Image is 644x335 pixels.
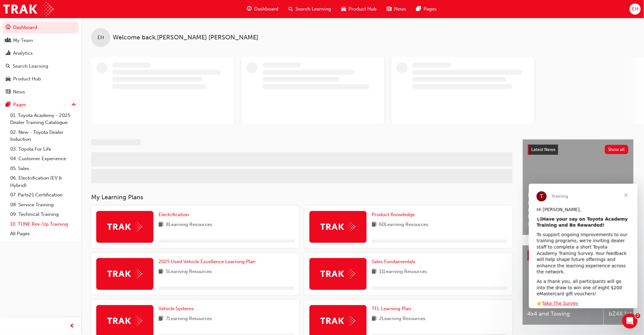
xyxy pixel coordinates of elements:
[8,154,78,164] a: 04. Customer Experience
[159,315,163,323] span: book-icon
[622,313,638,329] iframe: Intercom live chat
[283,3,336,16] a: search-iconSearch Learning
[321,269,356,279] img: Trak
[242,3,283,16] a: guage-iconDashboard
[13,75,41,83] div: Product Hub
[159,212,189,217] span: Electrification
[13,50,33,57] div: Analytics
[6,38,10,44] span: people-icon
[166,268,212,276] span: 5 Learning Resources
[523,139,634,235] a: Latest NewsShow allHelp Shape the Future of Toyota Academy Training and Win an eMastercard!Revolu...
[3,86,78,98] a: News
[159,258,258,265] a: 2025 Used Vehicle Excellence Learning Plan
[372,258,418,265] a: Sales Fundamentals
[372,305,414,312] a: TFL Learning Plan
[254,5,278,13] span: Dashboard
[3,73,78,85] a: Product Hub
[372,315,376,323] span: book-icon
[321,222,356,232] img: Trak
[70,322,75,330] span: prev-icon
[107,316,142,326] img: Trak
[98,34,104,41] span: EH
[372,212,415,217] span: Product Knowledge
[379,221,428,229] span: 60 Learning Resources
[159,259,255,264] span: 2025 Used Vehicle Excellence Learning Plan
[528,192,628,213] span: Help Shape the Future of Toyota Academy Training and Win an eMastercard!
[91,194,512,201] h3: My Learning Plans
[528,213,628,227] span: Revolutionise the way you access and manage your learning resources.
[372,268,376,276] span: book-icon
[379,268,427,276] span: 11 Learning Resources
[8,144,78,154] a: 03. Toyota For Life
[528,310,599,318] span: 4x4 and Towing
[394,5,406,13] span: News
[8,200,78,210] a: 08. Service Training
[8,173,78,190] a: 06. Electrification (EV & Hybrid)
[247,5,252,13] span: guage-icon
[295,5,331,13] span: Search Learning
[6,51,10,56] span: chart-icon
[632,5,638,13] span: EH
[372,221,376,229] span: book-icon
[532,147,556,152] span: Latest News
[159,221,163,229] span: book-icon
[630,3,641,15] button: EH
[387,5,391,13] span: news-icon
[8,229,78,239] a: All Pages
[3,20,78,99] button: DashboardMy TeamAnalyticsSearch LearningProduct HubNews
[3,2,54,16] img: Trak
[13,101,26,108] div: Pages
[3,99,78,111] button: Pages
[382,3,411,16] a: news-iconNews
[416,5,421,13] span: pages-icon
[288,5,293,13] span: search-icon
[8,127,78,144] a: 02. New - Toyota Dealer Induction
[8,190,78,200] a: 07. Parts21 Certification
[523,245,604,325] a: 4x4 and Towing
[107,269,142,279] img: Trak
[8,164,78,174] a: 05. Sales
[8,209,78,219] a: 09. Technical Training
[6,89,10,95] span: news-icon
[411,3,442,16] a: pages-iconPages
[379,315,425,323] span: 2 Learning Resources
[166,315,212,323] span: 7 Learning Resources
[159,305,196,312] a: Vehicle Systems
[8,111,78,127] a: 01. Toyota Academy - 2025 Dealer Training Catalogue
[6,102,10,108] span: pages-icon
[113,34,258,41] span: Welcome back , [PERSON_NAME] [PERSON_NAME]
[71,101,76,109] span: up-icon
[635,313,641,318] span: 2
[13,88,25,96] div: News
[321,316,356,326] img: Trak
[605,145,629,154] button: Show all
[8,219,78,229] a: 10. TUNE Rev-Up Training
[372,259,415,264] span: Sales Fundamentals
[13,37,33,44] div: My Team
[159,306,194,311] span: Vehicle Systems
[13,63,48,70] div: Search Learning
[349,5,376,13] span: Product Hub
[424,5,437,13] span: Pages
[3,35,78,46] a: My Team
[6,25,10,31] span: guage-icon
[528,250,629,261] a: Product HubShow all
[341,5,346,13] span: car-icon
[3,47,78,59] a: Analytics
[159,211,192,218] a: Electrification
[6,64,10,69] span: search-icon
[6,76,10,82] span: car-icon
[3,22,78,33] a: Dashboard
[3,60,78,72] a: Search Learning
